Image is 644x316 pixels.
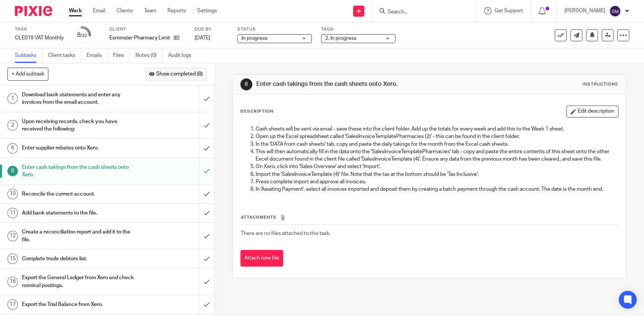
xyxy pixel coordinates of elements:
[241,36,267,41] span: In progress
[256,148,618,163] p: This will then automatically fill in the data onto the 'SalesInvoiceTemplatePharmacies' tab - cop...
[116,7,133,14] a: Clients
[494,8,523,13] span: Get Support
[22,299,135,310] h1: Export the Trial Balance from Xero.
[69,7,82,14] a: Work
[22,188,135,200] h1: Reconcile the current account.
[7,189,18,199] div: 10
[80,33,87,38] small: /32
[15,6,52,16] img: Pixie
[22,272,135,291] h1: Export the General Ledger from Xero and check nominal postings.
[240,78,252,90] div: 8
[256,80,445,88] h1: Enter cash takings from the cash sheets onto Xero.
[197,7,217,14] a: Settings
[7,93,18,104] div: 1
[7,299,18,310] div: 17
[109,26,185,32] label: Client
[77,31,87,39] div: 8
[237,26,312,32] label: Status
[22,207,135,219] h1: Add bank statements to the file.
[48,48,81,63] a: Client tasks
[195,26,228,32] label: Due by
[195,35,210,41] span: [DATE]
[22,116,135,135] h1: Upon receiving records, check you have received the following:
[566,106,618,117] button: Edit description
[7,254,18,264] div: 15
[156,71,203,77] span: Show completed (8)
[15,26,64,32] label: Task
[22,226,135,245] h1: Create a reconciliation report and add it to the file.
[256,163,618,170] p: On Xero, click into 'Sales Overview' and select 'Import'.
[241,215,276,219] span: Attachments
[109,34,170,42] p: Exminster Pharmacy Limited
[7,208,18,218] div: 11
[7,68,48,80] button: + Add subtask
[22,89,135,108] h1: Download bank statements and enter any invoices from the email account.
[321,26,395,32] label: Tags
[256,186,618,193] p: In 'Awaiting Payment', select all invoices imported and deposit them by creating a batch payment ...
[7,277,18,287] div: 16
[256,125,618,133] p: Cash sheets will be sent via email - save these into the client folder. Add up the totals for eve...
[7,120,18,130] div: 2
[387,9,454,16] input: Search
[15,48,42,63] a: Subtasks
[609,5,621,17] img: svg%3E
[256,171,618,178] p: Import the 'SalesInvoiceTemplate (4)' file. Note that the tax at the bottom should be 'Tax Inclus...
[564,7,605,14] p: [PERSON_NAME]
[241,231,330,236] span: There are no files attached to this task.
[22,253,135,264] h1: Complete trade debtors list.
[145,68,207,80] button: Show completed (8)
[168,48,197,63] a: Audit logs
[7,166,18,176] div: 8
[135,48,163,63] a: Notes (0)
[583,81,618,87] div: Instructions
[256,141,618,148] p: In the 'DATA from cash sheets' tab, copy and paste the daily takings for the month from the Excel...
[7,231,18,241] div: 12
[15,34,64,42] div: CLE019 VAT Monthly
[167,7,186,14] a: Reports
[240,109,273,115] p: Description
[87,48,108,63] a: Emails
[325,36,356,41] span: 2. In progress
[113,48,130,63] a: Files
[22,162,135,181] h1: Enter cash takings from the cash sheets onto Xero.
[7,143,18,154] div: 6
[144,7,156,14] a: Team
[93,7,105,14] a: Email
[256,178,618,186] p: Press complete import and approve all invoices.
[256,133,618,140] p: Open up the Excel spreadsheet called 'SalesInvoiceTemplatePharmacies (2)' - this can be found in ...
[240,250,283,267] button: Attach new file
[22,142,135,154] h1: Enter supplier rebates onto Xero.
